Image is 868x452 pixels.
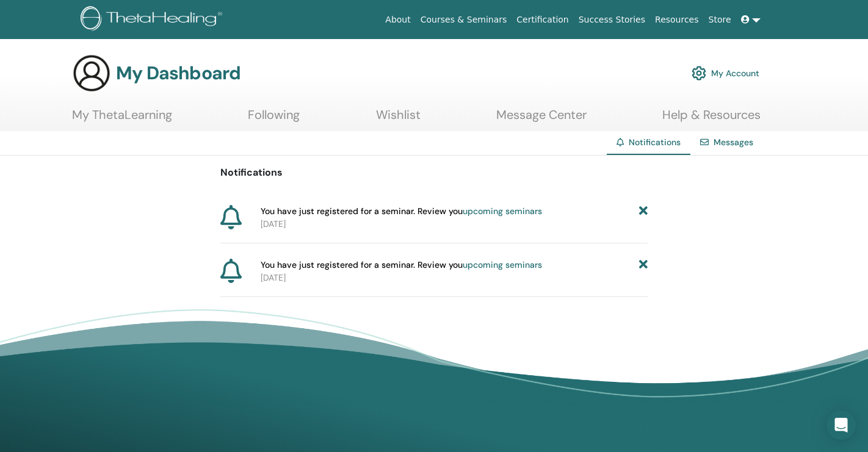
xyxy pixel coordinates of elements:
a: My ThetaLearning [72,107,172,131]
h3: My Dashboard [116,62,241,84]
p: [DATE] [261,218,648,231]
span: Notifications [629,137,681,148]
a: upcoming seminars [463,259,542,270]
a: Success Stories [574,9,650,31]
a: Following [248,107,300,131]
a: My Account [692,60,759,87]
p: Notifications [220,165,648,180]
a: Resources [650,9,704,31]
img: logo.png [81,6,226,34]
p: [DATE] [261,271,648,284]
div: Open Intercom Messenger [826,411,856,440]
a: Messages [714,137,753,148]
a: Store [704,9,736,31]
a: Message Center [496,107,587,131]
a: Certification [512,9,573,31]
img: generic-user-icon.jpg [72,54,111,93]
a: About [380,9,415,31]
a: Courses & Seminars [416,9,512,31]
span: You have just registered for a seminar. Review you [261,259,542,271]
a: upcoming seminars [463,206,542,217]
img: cog.svg [692,63,706,84]
a: Wishlist [376,107,421,131]
a: Help & Resources [662,107,761,131]
span: You have just registered for a seminar. Review you [261,205,542,218]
